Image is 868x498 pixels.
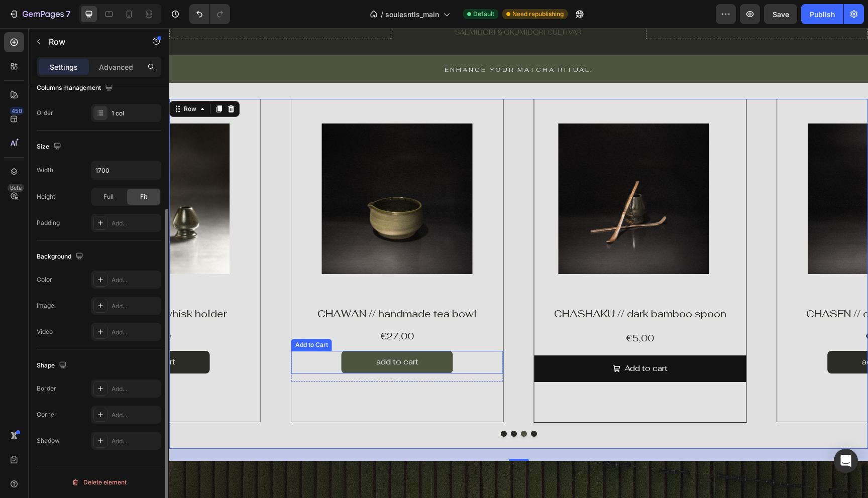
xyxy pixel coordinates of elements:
div: Add... [112,437,159,446]
div: Open Intercom Messenger [834,449,858,473]
div: €5,00 [456,301,486,319]
div: Video [37,327,53,336]
div: add to cart [693,327,735,341]
div: Columns management [37,81,115,95]
span: Full [103,192,114,201]
div: Row [13,76,29,85]
div: Add to cart [455,333,498,348]
div: Color [37,275,52,284]
div: Shadow [37,436,60,445]
p: Row [49,36,134,48]
button: Publish [801,4,843,24]
button: 7 [4,4,75,24]
button: add to cart [658,323,770,345]
input: Auto [91,161,161,179]
div: Height [37,192,55,201]
div: Image [37,301,54,310]
button: Dot [362,403,368,409]
span: Save [773,10,789,19]
div: 1 col [112,109,159,118]
h1: CHASEN // dark bamboo whisk [608,278,820,293]
span: Default [473,10,494,19]
div: Add to Cart [124,312,161,321]
button: Dot [342,403,348,409]
button: add to cart [172,323,284,345]
h2: CHASHAKU // dark bamboo spoon [365,278,577,293]
iframe: Design area [169,28,868,498]
span: / [381,9,383,20]
div: Corner [37,410,57,419]
div: 450 [10,107,24,115]
p: Settings [50,62,78,72]
div: add to cart [207,327,249,341]
div: Padding [37,218,60,227]
div: Add... [112,385,159,394]
p: 7 [66,8,70,20]
div: €15,00 [696,301,731,315]
span: Fit [140,192,147,201]
div: Add... [112,219,159,228]
a: CHAWAN // handmade tea bowl [153,95,303,246]
div: Border [37,384,56,393]
span: soulesntls_main [385,9,439,20]
div: Publish [810,9,835,20]
div: Add... [112,328,159,337]
button: Save [764,4,797,24]
div: Add... [112,411,159,420]
span: Need republishing [512,10,564,19]
div: Beta [8,184,24,192]
button: Add to cart [365,327,577,354]
div: Add... [112,302,159,311]
div: Delete element [71,476,127,488]
div: Order [37,108,53,117]
div: Width [37,166,53,175]
p: Advanced [99,62,133,72]
button: Dot [332,403,338,409]
div: Shape [37,359,69,372]
div: Undo/Redo [189,4,230,24]
a: CHASHAKU // dark bamboo spoon [389,95,539,246]
div: Size [37,140,63,154]
h1: CHAWAN // handmade tea bowl [122,278,334,293]
button: Delete element [37,474,161,490]
div: Add... [112,276,159,285]
div: Background [37,250,85,264]
div: €27,00 [210,301,246,315]
button: Dot [352,403,358,409]
a: CHASEN // dark bamboo whisk [638,95,789,246]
